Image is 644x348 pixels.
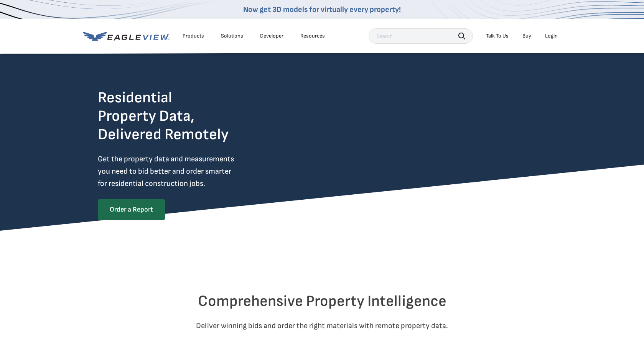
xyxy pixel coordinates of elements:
[98,153,266,190] p: Get the property data and measurements you need to bid better and order smarter for residential c...
[369,28,473,44] input: Search
[260,33,283,39] a: Developer
[522,33,531,39] a: Buy
[183,33,204,39] div: Products
[486,33,509,39] div: Talk To Us
[221,33,243,39] div: Solutions
[98,89,229,144] h2: Residential Property Data, Delivered Remotely
[545,33,558,39] div: Login
[98,199,165,220] a: Order a Report
[300,33,325,39] div: Resources
[243,5,401,14] a: Now get 3D models for virtually every property!
[98,292,547,310] h2: Comprehensive Property Intelligence
[98,320,547,332] p: Deliver winning bids and order the right materials with remote property data.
